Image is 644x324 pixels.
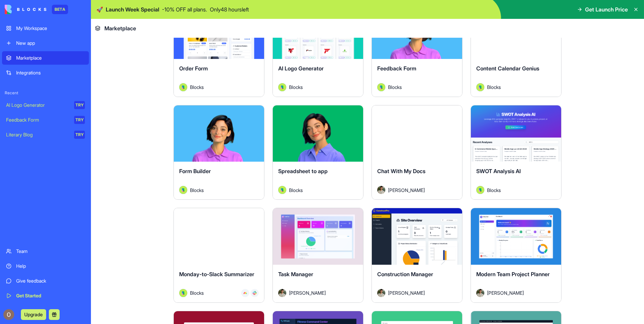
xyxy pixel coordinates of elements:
span: [PERSON_NAME] [388,187,425,194]
img: Avatar [377,289,385,297]
span: Feedback Form [377,65,416,72]
span: Recent [2,90,89,96]
img: Avatar [476,289,484,297]
div: Help [16,263,85,269]
img: Avatar [377,186,385,194]
a: Upgrade [21,311,46,318]
div: Give feedback [16,278,85,284]
a: My Workspace [2,22,89,35]
div: BETA [52,5,68,14]
span: [PERSON_NAME] [388,289,425,296]
span: Blocks [289,187,303,194]
span: SWOT Analysis AI [476,168,521,174]
span: Blocks [190,84,204,91]
span: Chat With My Docs [377,168,425,174]
div: TRY [74,116,85,124]
span: Blocks [190,289,204,296]
a: Task ManagerAvatar[PERSON_NAME] [272,208,363,303]
div: TRY [74,101,85,109]
a: New app [2,36,89,50]
img: ACg8ocL72qiGIhlQoIf7SGZo7PgHYhryC7d7Qzkiuf-gYorizIuejQ=s96-c [3,309,14,320]
span: Blocks [487,187,501,194]
a: Spreadsheet to appAvatarBlocks [272,105,363,200]
div: Feedback Form [6,117,69,123]
img: Avatar [179,83,187,91]
span: Blocks [487,84,501,91]
span: [PERSON_NAME] [289,289,326,296]
img: Avatar [179,289,187,297]
span: Content Calendar Genius [476,65,539,72]
a: AI Logo GeneratorTRY [2,98,89,112]
img: Avatar [278,289,286,297]
img: Slack_i955cf.svg [253,291,257,295]
span: Construction Manager [377,271,433,278]
div: My Workspace [16,25,85,32]
span: Blocks [289,84,303,91]
span: Blocks [388,84,402,91]
div: Integrations [16,69,85,76]
a: Chat With My DocsAvatar[PERSON_NAME] [372,105,462,200]
span: Form Builder [179,168,211,174]
a: Marketplace [2,51,89,65]
a: Modern Team Project PlannerAvatar[PERSON_NAME] [471,208,561,303]
img: Avatar [377,83,385,91]
img: Avatar [476,83,484,91]
span: Blocks [190,187,204,194]
span: [PERSON_NAME] [487,289,524,296]
div: AI Logo Generator [6,102,69,108]
p: - 10 % OFF all plans. [162,5,207,13]
div: Get Started [16,292,85,299]
a: SWOT Analysis AIAvatarBlocks [471,105,561,200]
a: Monday-to-Slack SummarizerAvatarBlocks [173,208,264,303]
img: Avatar [179,186,187,194]
a: Literary BlogTRY [2,128,89,141]
div: Literary Blog [6,131,69,138]
div: TRY [74,131,85,139]
span: AI Logo Generator [278,65,324,72]
button: Upgrade [21,309,46,320]
p: Only 48 hours left [210,5,249,13]
a: Team [2,245,89,258]
img: logo [5,5,46,14]
div: New app [16,40,85,46]
img: Avatar [278,83,286,91]
span: Order Form [179,65,208,72]
span: 🚀 [96,5,103,13]
div: Marketplace [16,55,85,61]
span: Spreadsheet to app [278,168,328,174]
span: Get Launch Price [585,5,628,13]
span: Monday-to-Slack Summarizer [179,271,254,278]
img: Monday_mgmdm1.svg [243,291,247,295]
a: Form BuilderAvatarBlocks [173,105,264,200]
a: Help [2,259,89,273]
a: Get Started [2,289,89,302]
a: Feedback FormTRY [2,113,89,127]
a: Give feedback [2,274,89,288]
a: Integrations [2,66,89,79]
div: Team [16,248,85,255]
img: Avatar [476,186,484,194]
a: Content Calendar GeniusAvatarBlocks [471,2,561,97]
a: BETA [5,5,68,14]
a: Construction ManagerAvatar[PERSON_NAME] [372,208,462,303]
span: Task Manager [278,271,313,278]
a: Order FormAvatarBlocks [173,2,264,97]
a: Feedback FormAvatarBlocks [372,2,462,97]
span: Launch Week Special [106,5,159,13]
span: Modern Team Project Planner [476,271,550,278]
a: AI Logo GeneratorAvatarBlocks [272,2,363,97]
img: Avatar [278,186,286,194]
span: Marketplace [104,24,136,32]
